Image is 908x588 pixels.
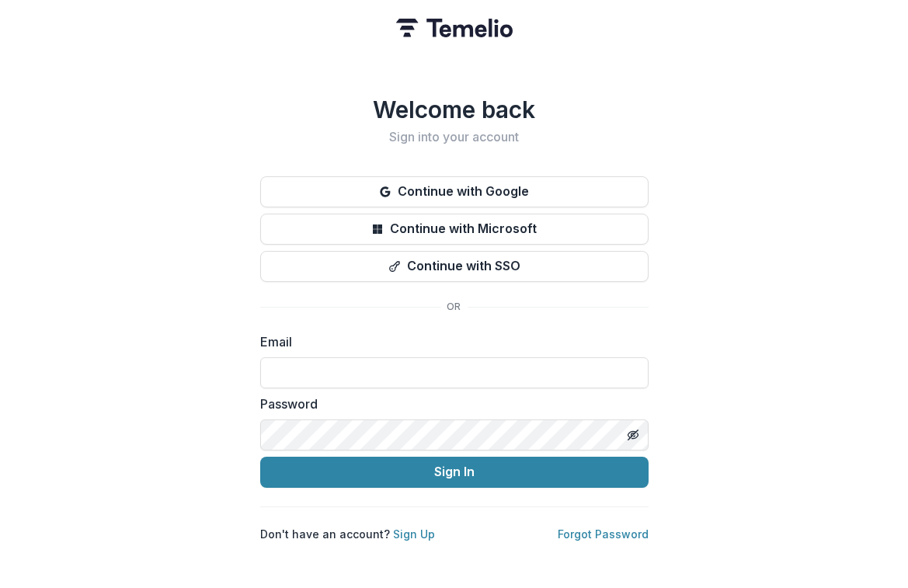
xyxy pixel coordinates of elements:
[260,526,435,542] p: Don't have an account?
[260,332,639,351] label: Email
[260,176,649,207] button: Continue with Google
[260,130,649,144] h2: Sign into your account
[260,214,649,245] button: Continue with Microsoft
[260,96,649,124] h1: Welcome back
[558,527,649,541] a: Forgot Password
[260,251,649,282] button: Continue with SSO
[260,457,649,488] button: Sign In
[396,19,513,37] img: Temelio
[621,423,645,447] button: Toggle password visibility
[393,527,435,541] a: Sign Up
[260,395,639,413] label: Password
